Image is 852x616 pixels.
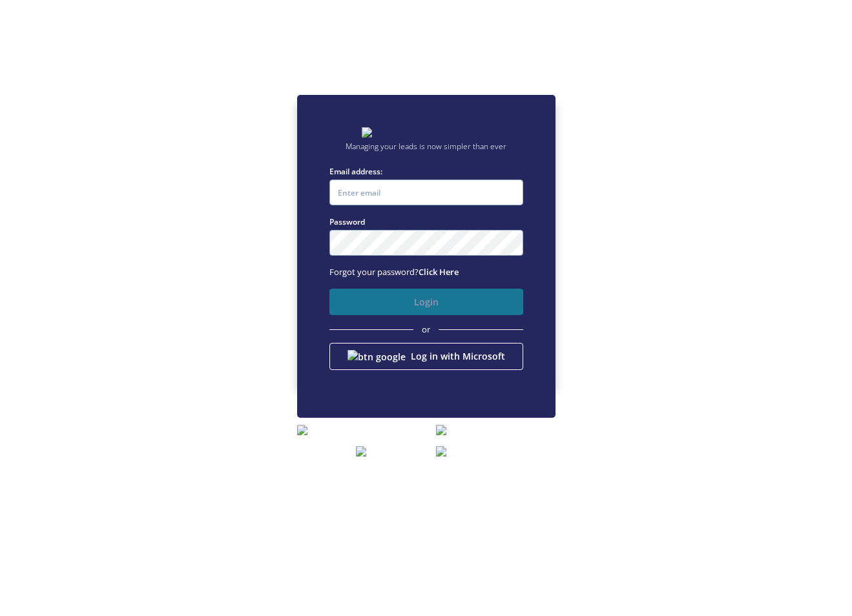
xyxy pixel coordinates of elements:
[348,350,406,364] img: btn google
[356,446,417,459] img: SOC2 badges
[329,266,459,278] span: Forgot your password?
[329,289,523,315] button: Login
[329,343,523,371] button: Log in with Microsoft
[436,446,497,459] img: SOC2 badges
[422,323,430,336] span: or
[362,127,491,138] img: brand-logo.png
[329,180,523,205] input: Enter email
[329,141,523,152] p: Managing your leads is now simpler than ever
[329,165,523,178] label: Email address:
[419,266,459,278] a: Click Here
[329,216,523,228] label: Password
[297,425,307,435] img: playstore.png
[436,425,446,435] img: appstore.png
